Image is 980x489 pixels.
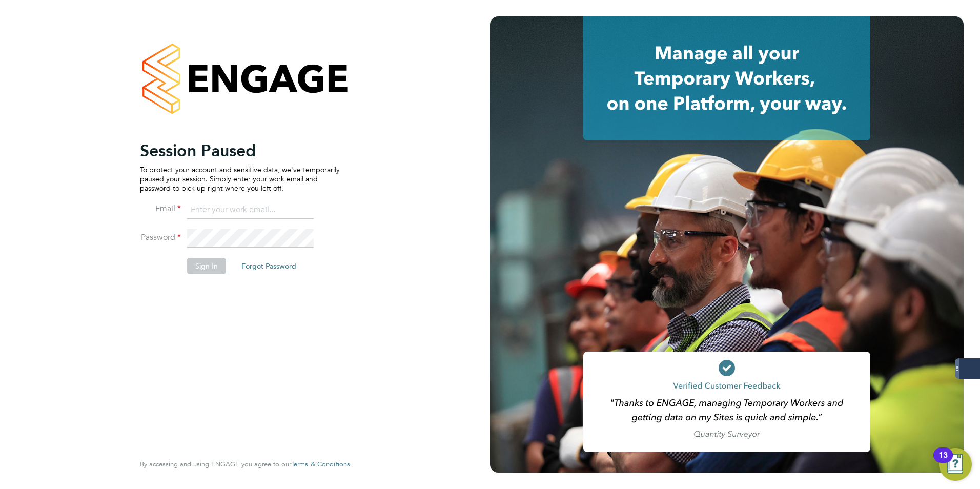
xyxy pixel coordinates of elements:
div: 13 [938,455,948,468]
p: To protect your account and sensitive data, we've temporarily paused your session. Simply enter y... [140,165,340,193]
button: Open Resource Center, 13 new notifications [939,448,972,481]
button: Forgot Password [233,258,304,274]
label: Password [140,232,181,243]
label: Email [140,203,181,214]
button: Sign In [187,258,226,274]
input: Enter your work email... [187,201,314,219]
span: By accessing and using ENGAGE you agree to our [140,460,350,468]
h2: Session Paused [140,140,340,161]
a: Terms & Conditions [291,460,350,468]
